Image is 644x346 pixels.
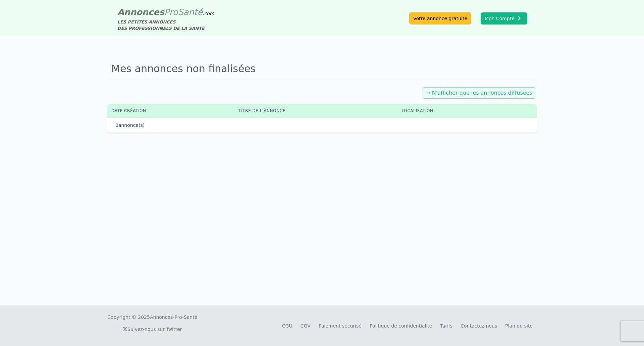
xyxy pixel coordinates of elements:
[319,323,362,329] a: Paiement sécurisé
[117,7,164,17] span: Annonces
[178,7,203,17] span: Santé
[107,59,537,79] h1: Mes annonces non finalisées
[107,314,197,320] div: Copyright © 2025
[409,12,471,24] a: Votre annonce gratuite
[440,323,452,329] a: Tarifs
[115,122,145,129] p: annonce(s)
[481,12,527,24] button: Mon Compte
[370,323,432,329] a: Politique de confidentialité
[117,7,214,17] a: AnnoncesProSanté.com
[123,327,182,332] a: Suivez-nous sur Twitter
[397,104,515,117] th: Localisation
[150,314,197,320] a: Annonces-Pro-Santé
[164,7,178,17] span: Pro
[234,104,397,117] th: Titre de l'annonce
[505,323,533,329] a: Plan du site
[115,122,118,128] span: 0
[117,19,214,32] div: LES PETITES ANNONCES DES PROFESSIONNELS DE LA SANTÉ
[107,104,234,117] th: Date création
[282,323,292,329] a: CGU
[203,11,214,16] span: .com
[426,90,532,96] a: → N'afficher que les annonces diffusées
[461,323,497,329] a: Contactez-nous
[301,323,311,329] a: CGV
